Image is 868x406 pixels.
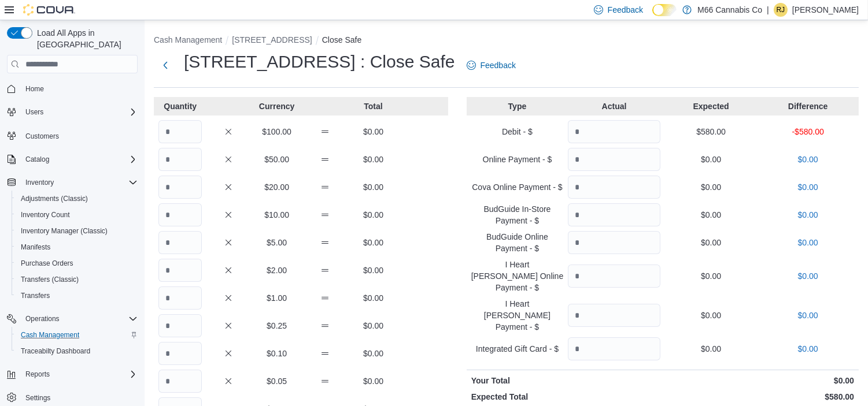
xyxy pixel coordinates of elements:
span: Reports [25,370,50,379]
span: Catalog [25,155,49,164]
button: Cash Management [12,327,142,343]
p: $50.00 [255,154,298,165]
span: RJ [777,3,785,17]
span: Inventory Manager (Classic) [21,226,108,236]
span: Manifests [21,243,50,252]
span: Inventory [25,178,54,187]
a: Traceabilty Dashboard [16,344,95,358]
a: Transfers [16,289,54,303]
span: Transfers [21,291,50,300]
span: Feedback [481,59,516,71]
p: $10.00 [255,209,298,221]
p: $0.00 [352,375,395,387]
p: $0.00 [665,270,758,282]
p: Integrated Gift Card - $ [471,343,564,355]
span: Adjustments (Classic) [21,194,88,203]
p: Your Total [471,375,660,386]
p: BudGuide Online Payment - $ [471,231,564,254]
p: | [767,3,769,17]
input: Quantity [568,337,660,360]
input: Quantity [568,231,660,254]
p: $0.00 [665,209,758,221]
button: Adjustments (Classic) [12,191,142,207]
a: Purchase Orders [16,256,78,270]
span: Users [21,105,138,119]
p: Expected Total [471,391,660,403]
p: Cova Online Payment - $ [471,181,564,193]
input: Quantity [158,259,202,282]
a: Cash Management [16,328,84,342]
img: Cova [23,4,75,16]
p: $0.00 [762,270,854,282]
span: Inventory Manager (Classic) [16,224,138,238]
p: $0.00 [352,292,395,304]
p: $0.00 [352,320,395,331]
span: Catalog [21,152,138,166]
button: Operations [21,312,64,326]
p: $0.00 [762,154,854,165]
p: I Heart [PERSON_NAME] Payment - $ [471,298,564,333]
a: Manifests [16,240,55,254]
input: Quantity [158,314,202,337]
button: Purchase Orders [12,255,142,271]
div: Rebecca Jackson [774,3,788,17]
p: $0.00 [352,154,395,165]
p: Type [471,100,564,112]
p: $0.00 [762,237,854,248]
a: Transfers (Classic) [16,273,83,286]
p: -$580.00 [762,126,854,137]
p: $0.05 [255,375,298,387]
span: Cash Management [16,328,138,342]
p: Online Payment - $ [471,154,564,165]
input: Quantity [158,203,202,226]
a: Inventory Manager (Classic) [16,224,112,238]
p: Expected [665,100,758,112]
span: Transfers (Classic) [16,273,138,286]
span: Settings [25,393,50,403]
button: Inventory [2,174,142,191]
span: Feedback [608,4,643,16]
span: Transfers (Classic) [21,275,79,284]
p: Total [352,100,395,112]
input: Quantity [568,120,660,143]
span: Users [25,107,43,117]
span: Operations [25,314,60,323]
span: Transfers [16,289,138,303]
span: Load All Apps in [GEOGRAPHIC_DATA] [32,27,138,50]
h1: [STREET_ADDRESS] : Close Safe [184,50,455,73]
button: Settings [2,389,142,406]
span: Traceabilty Dashboard [21,347,90,356]
span: Settings [21,390,138,405]
span: Operations [21,312,138,326]
span: Purchase Orders [21,259,73,268]
p: $100.00 [255,126,298,137]
span: Cash Management [21,330,79,340]
span: Inventory [21,176,138,189]
input: Quantity [158,148,202,171]
p: $0.00 [352,209,395,221]
span: Manifests [16,240,138,254]
input: Dark Mode [652,4,677,16]
p: Actual [568,100,660,112]
p: $0.00 [665,154,758,165]
p: Quantity [158,100,202,112]
p: $0.00 [762,343,854,355]
input: Quantity [568,176,660,199]
p: Debit - $ [471,126,564,137]
a: Settings [21,391,55,405]
p: $0.00 [665,237,758,248]
p: BudGuide In-Store Payment - $ [471,203,564,226]
span: Home [21,81,138,96]
button: Home [2,80,142,97]
a: Feedback [462,54,520,77]
p: $0.00 [352,237,395,248]
p: $0.00 [762,181,854,193]
span: Inventory Count [21,210,70,219]
input: Quantity [158,342,202,365]
p: M66 Cannabis Co [697,3,762,17]
p: $0.00 [665,310,758,321]
input: Quantity [568,265,660,288]
p: $0.00 [665,181,758,193]
p: $0.00 [352,126,395,137]
button: Traceabilty Dashboard [12,343,142,359]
